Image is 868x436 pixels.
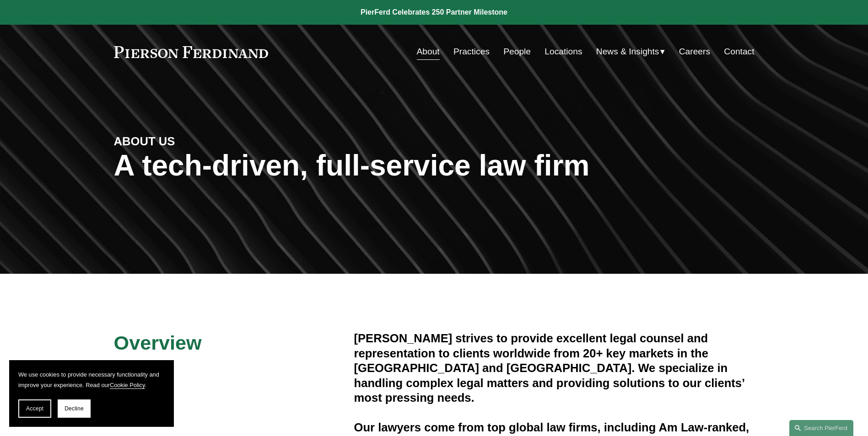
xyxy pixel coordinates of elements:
span: Decline [65,405,84,412]
button: Decline [58,399,91,418]
a: People [503,43,531,60]
span: Overview [114,332,202,354]
a: Cookie Policy [110,382,145,388]
span: News & Insights [596,44,659,60]
h1: A tech-driven, full-service law firm [114,149,755,182]
a: Contact [724,43,754,60]
p: We use cookies to provide necessary functionality and improve your experience. Read our . [18,369,165,390]
a: About [417,43,440,60]
a: Locations [545,43,582,60]
a: folder dropdown [596,43,665,60]
button: Accept [18,399,51,418]
section: Cookie banner [9,360,174,427]
h4: [PERSON_NAME] strives to provide excellent legal counsel and representation to clients worldwide ... [354,331,755,405]
strong: ABOUT US [114,135,175,148]
a: Careers [679,43,710,60]
span: Accept [26,405,43,412]
a: Practices [453,43,490,60]
a: Search this site [789,420,853,436]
